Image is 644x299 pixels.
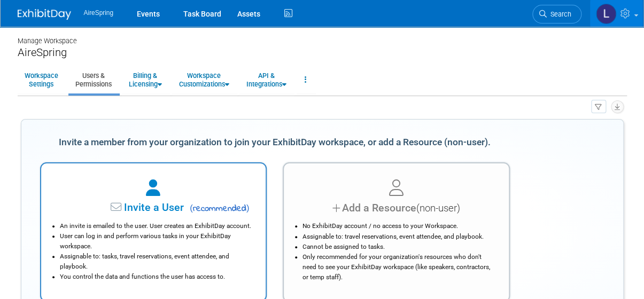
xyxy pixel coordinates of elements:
[596,4,616,24] img: Lisa Chow
[57,201,184,214] span: Invite a User
[18,9,71,20] img: ExhibitDay
[416,202,460,214] span: (non-user)
[190,203,193,213] span: (
[302,232,495,242] li: Assignable to: travel reservations, event attendee, and playbook.
[60,221,253,231] li: An invite is emailed to the user. User creates an ExhibitDay account.
[60,231,253,251] li: User can log in and perform various tasks in your ExhibitDay workspace.
[297,200,495,216] div: Add a Resource
[40,131,510,154] div: Invite a member from your organization to join your ExhibitDay workspace, or add a Resource (non-...
[239,67,293,93] a: API &Integrations
[84,9,114,17] span: AireSpring
[246,203,250,213] span: )
[302,242,495,252] li: Cannot be assigned to tasks.
[68,67,119,93] a: Users &Permissions
[532,5,581,23] a: Search
[187,202,249,215] span: recommended
[172,67,236,93] a: WorkspaceCustomizations
[18,46,627,59] div: AireSpring
[18,67,65,93] a: WorkspaceSettings
[18,27,627,46] div: Manage Workspace
[302,221,495,231] li: No ExhibitDay account / no access to your Workspace.
[302,252,495,282] li: Only recommended for your organization's resources who don't need to see your ExhibitDay workspac...
[60,272,253,282] li: You control the data and functions the user has access to.
[547,10,571,18] span: Search
[60,251,253,272] li: Assignable to: tasks, travel reservations, event attendee, and playbook.
[122,67,169,93] a: Billing &Licensing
